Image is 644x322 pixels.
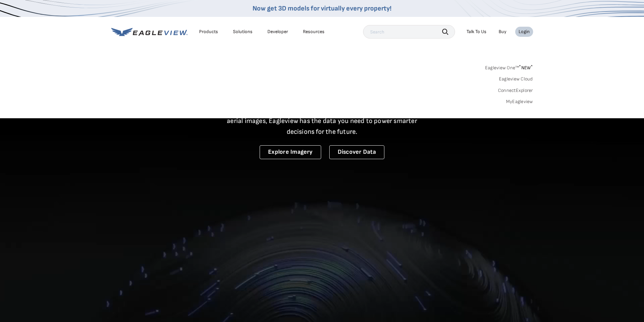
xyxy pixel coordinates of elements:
a: ConnectExplorer [498,88,533,94]
div: Talk To Us [467,29,486,35]
div: Login [519,29,530,35]
a: Now get 3D models for virtually every property! [253,4,391,13]
a: MyEagleview [506,99,533,105]
span: NEW [519,65,533,71]
a: Discover Data [329,145,384,159]
a: Explore Imagery [260,145,321,159]
div: Resources [303,29,325,35]
div: Solutions [233,29,253,35]
a: Buy [499,29,506,35]
a: Developer [267,29,288,35]
input: Search [363,25,455,39]
a: Eagleview Cloud [499,76,533,82]
p: A new era starts here. Built on more than 3.5 billion high-resolution aerial images, Eagleview ha... [219,105,426,137]
a: Eagleview One™*NEW* [485,63,533,71]
div: Products [199,29,218,35]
